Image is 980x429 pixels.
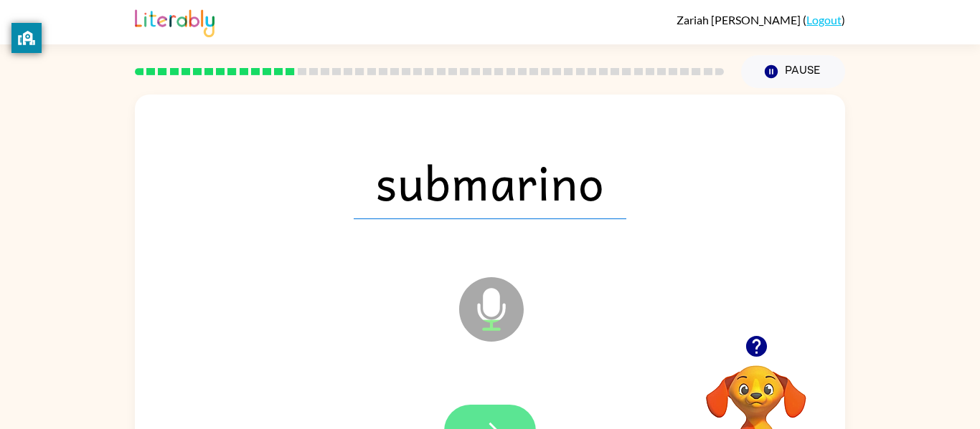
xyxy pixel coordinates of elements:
img: Literably [135,6,215,37]
button: privacy banner [11,23,42,53]
a: Logout [806,13,842,26]
span: Zariah [PERSON_NAME] [677,13,803,26]
button: Pause [741,55,845,88]
div: ( ) [677,13,845,26]
span: submarino [354,145,626,219]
